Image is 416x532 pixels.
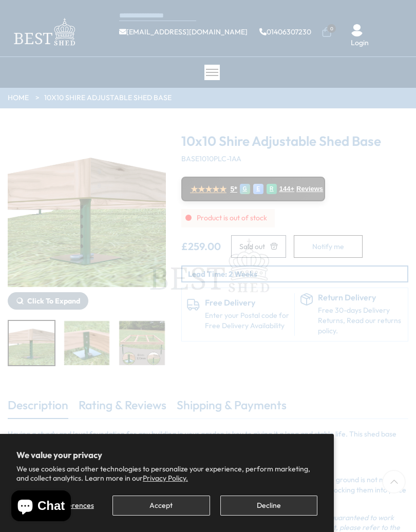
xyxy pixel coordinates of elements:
h2: We value your privacy [16,450,317,460]
button: Decline [220,496,317,516]
button: Accept [112,496,210,516]
p: We use cookies and other technologies to personalize your experience, perform marketing, and coll... [16,464,317,483]
inbox-online-store-chat: Shopify online store chat [8,490,74,524]
a: Privacy Policy. [143,473,188,483]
